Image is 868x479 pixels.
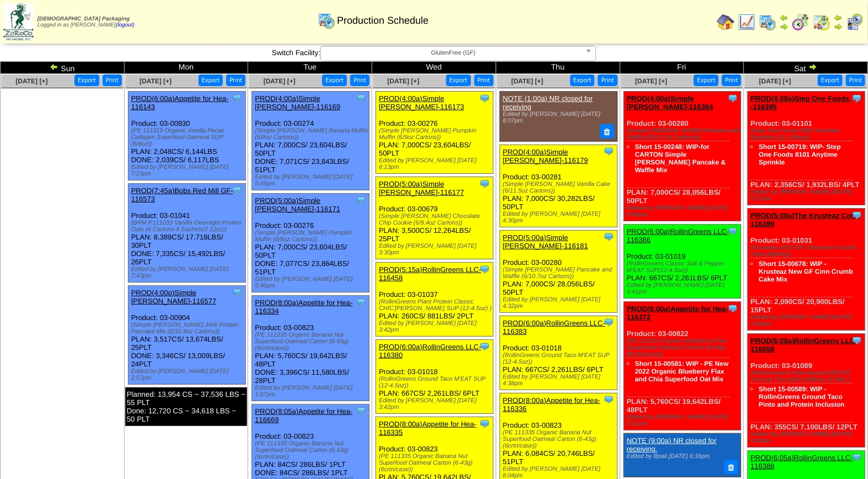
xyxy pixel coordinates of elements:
div: Planned: 13,954 CS ~ 37,536 LBS ~ 55 PLT Done: 12,720 CS ~ 34,618 LBS ~ 50 PLT [125,387,248,426]
div: Product: 03-00904 PLAN: 3,517CS / 13,674LBS / 25PLT DONE: 3,346CS / 13,009LBS / 24PLT [128,286,245,385]
div: Product: 03-00274 PLAN: 7,000CS / 23,604LBS / 50PLT DONE: 7,071CS / 23,843LBS / 51PLT [252,92,369,190]
img: arrowright.gif [780,22,789,31]
span: Logged in as [PERSON_NAME] [37,16,135,28]
div: (PE 111335 Organic Banana Nut Superfood Oatmeal Carton (6-43g)(6crtn/case)) [255,440,369,460]
img: arrowleft.gif [834,13,843,22]
img: calendarprod.gif [759,13,776,31]
a: PROD(5:00a)The Krusteaz Com-116399 [751,211,860,228]
img: Tooltip [479,178,490,189]
button: Export [570,74,595,86]
img: Tooltip [727,93,738,104]
a: (logout) [116,22,135,28]
a: [DATE] [+] [387,77,419,85]
button: Export [322,74,347,86]
a: PROD(4:00p)Simple [PERSON_NAME]-116577 [131,289,217,305]
div: Product: 03-00280 PLAN: 7,000CS / 28,056LBS / 50PLT [500,230,617,312]
div: (PE 111335 Organic Banana Nut Superfood Oatmeal Carton (6-43g)(6crtn/case)) [379,453,493,473]
div: Product: 03-00280 PLAN: 7,000CS / 28,056LBS / 50PLT [624,92,741,221]
img: arrowleft.gif [50,62,58,71]
span: Production Schedule [337,15,428,26]
a: PROD(4:00a)Step One Foods, -116395 [751,94,851,111]
div: Product: 03-01031 PLAN: 2,090CS / 20,900LBS / 15PLT [748,209,865,331]
img: Tooltip [603,317,614,328]
div: (RollinGreens Ground Taco M'EAT SUP (12-4.5oz)) [379,376,493,389]
div: (Simple [PERSON_NAME] Pancake and Waffle (6/10.7oz Cartons)) [627,127,741,141]
button: Print [598,74,617,86]
td: Thu [496,62,620,74]
a: PROD(8:00a)Appetite for Hea-116336 [503,396,601,413]
a: [DATE] [+] [15,77,47,85]
div: Product: 03-01019 PLAN: 667CS / 2,261LBS / 6PLT [624,225,741,299]
img: zoroco-logo-small.webp [3,3,34,40]
button: Print [722,74,741,86]
div: (RollinGreens Plant Protein Classic CHIC'[PERSON_NAME] SUP (12-4.5oz) ) [379,299,493,312]
div: (Krusteaz 2025 GF Cinnamon Crumb Cake (8/20oz)) [751,244,865,258]
div: Product: 03-00281 PLAN: 7,000CS / 30,282LBS / 50PLT [500,145,617,227]
a: [DATE] [+] [511,77,543,85]
a: PROD(5:00a)Simple [PERSON_NAME]-116177 [379,180,464,196]
button: Delete Note [724,460,738,474]
img: Tooltip [479,341,490,352]
img: Tooltip [479,264,490,275]
img: Tooltip [356,297,367,308]
div: Product: 03-01101 PLAN: 2,356CS / 1,932LBS / 4PLT [748,92,865,205]
img: arrowleft.gif [780,13,789,22]
a: PROD(6:00a)RollinGreens LLC-116383 [503,319,606,336]
a: PROD(8:00a)Appetite for Hea-116372 [627,305,728,321]
div: (Simple [PERSON_NAME] Banana Muffin (6/9oz Cartons)) [255,127,369,141]
img: Tooltip [851,93,862,104]
img: Tooltip [479,418,490,429]
img: calendarinout.gif [813,13,831,31]
div: Product: 03-01041 PLAN: 8,389CS / 17,718LBS / 30PLT DONE: 7,335CS / 15,492LBS / 26PLT [128,184,245,283]
a: Short 15-00248: WIP-for CARTON Simple [PERSON_NAME] Pancake & Waffle Mix [635,143,726,174]
div: Edited by [PERSON_NAME] [DATE] 5:40pm [751,314,865,327]
a: PROD(5:00a)Simple [PERSON_NAME]-116171 [255,196,340,213]
div: Edited by [PERSON_NAME] [DATE] 4:38pm [503,374,617,387]
img: Tooltip [356,195,367,206]
td: Sat [744,62,868,74]
div: Edited by [PERSON_NAME] [DATE] 7:43pm [131,266,245,279]
a: [DATE] [+] [140,77,172,85]
button: Print [846,74,865,86]
div: (Simple [PERSON_NAME] JAW Protein Pancake Mix (6/10.4oz Cartons)) [131,322,245,335]
div: Edited by [PERSON_NAME] [DATE] 3:30pm [379,243,493,256]
button: Print [103,74,122,86]
button: Print [474,74,494,86]
button: Export [818,74,843,86]
img: Tooltip [603,394,614,405]
button: Export [694,74,719,86]
a: Short 15-00678: WIP - Krusteaz New GF Cinn Crumb Cake Mix [759,260,853,283]
div: Product: 03-00830 PLAN: 2,048CS / 6,144LBS DONE: 2,039CS / 6,117LBS [128,92,245,180]
a: [DATE] [+] [635,77,667,85]
div: Edited by [PERSON_NAME] [DATE] 2:57pm [131,368,245,381]
span: [DATE] [+] [759,77,791,85]
img: Tooltip [603,231,614,242]
div: Product: 03-00679 PLAN: 3,500CS / 12,264LBS / 25PLT [376,177,494,259]
div: (PE 111335 Organic Banana Nut Superfood Oatmeal Carton (6-43g)(6crtn/case)) [255,332,369,352]
a: NOTE (1:00a) NR closed for receiving [503,94,593,111]
div: (RollinGreens Classic Salt & Pepper M'EAT SUP(12-4.5oz)) [627,260,741,274]
button: Export [74,74,99,86]
td: Fri [620,62,744,74]
button: Print [350,74,369,86]
a: PROD(7:45a)Bobs Red Mill GF-116573 [131,187,233,203]
img: Tooltip [727,303,738,314]
img: Tooltip [727,226,738,237]
div: Product: 03-01018 PLAN: 667CS / 2,261LBS / 6PLT [500,316,617,390]
img: calendarprod.gif [318,12,335,29]
a: PROD(6:00a)RollinGreens LLC-116658 [751,337,858,353]
a: PROD(4:00a)Simple [PERSON_NAME]-116179 [503,148,588,164]
div: Product: 03-00822 PLAN: 5,760CS / 19,642LBS / 48PLT [624,302,741,430]
div: (PE 111335 Organic Banana Nut Superfood Oatmeal Carton (6-43g)(6crtn/case)) [503,429,617,449]
td: Mon [124,62,248,74]
button: Export [199,74,223,86]
div: Edited by [PERSON_NAME] [DATE] 4:30pm [503,211,617,224]
a: [DATE] [+] [264,77,296,85]
button: Export [446,74,471,86]
div: Edited by [PERSON_NAME] [DATE] 3:41pm [627,282,741,295]
div: (Simple [PERSON_NAME] Chocolate Chip Cookie (6/9.4oz Cartons)) [379,213,493,226]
